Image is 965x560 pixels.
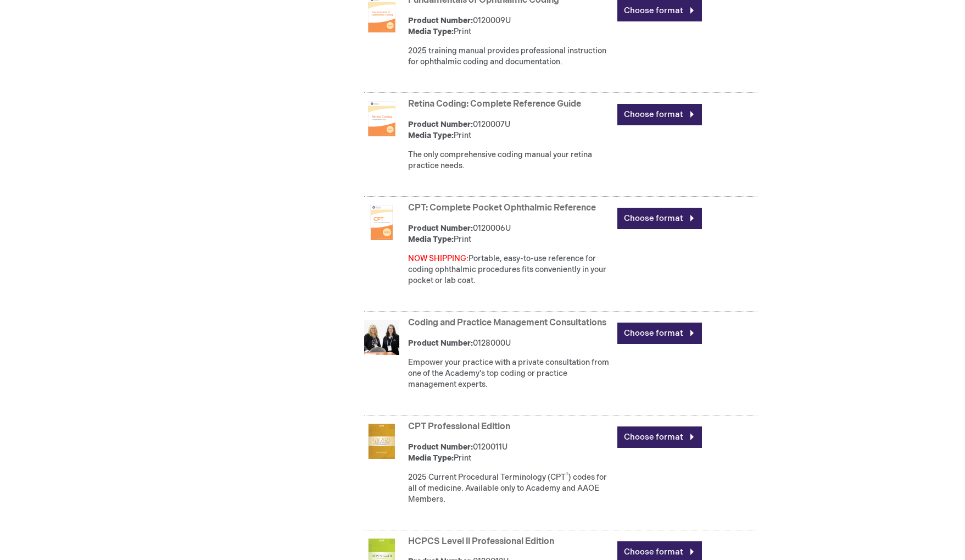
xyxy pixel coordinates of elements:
[566,472,568,479] sup: ®
[408,318,606,328] a: Coding and Practice Management Consultations
[408,472,612,505] p: 2025 Current Procedural Terminology (CPT ) codes for all of medicine. Available only to Academy a...
[408,339,473,348] strong: Product Number:
[408,223,612,245] div: 0120006U Print
[617,323,702,344] a: Choose format
[408,357,612,390] div: Empower your practice with a private consultation from one of the Academy's top coding or practic...
[617,426,702,448] a: Choose format
[408,224,473,233] strong: Product Number:
[364,424,399,459] img: CPT Professional Edition
[408,442,473,452] strong: Product Number:
[408,120,473,129] strong: Product Number:
[408,442,612,464] div: 0120011U Print
[408,203,596,213] a: CPT: Complete Pocket Ophthalmic Reference
[408,253,612,286] div: Portable, easy-to-use reference for coding ophthalmic procedures fits conveniently in your pocket...
[408,46,612,68] p: 2025 training manual provides professional instruction for ophthalmic coding and documentation.
[408,119,612,141] div: 0120007U Print
[408,254,468,263] font: NOW SHIPPING:
[408,131,454,140] strong: Media Type:
[408,27,454,36] strong: Media Type:
[408,99,581,109] a: Retina Coding: Complete Reference Guide
[408,15,612,37] div: 0120009U Print
[408,235,454,244] strong: Media Type:
[617,208,702,229] a: Choose format
[408,536,554,547] a: HCPCS Level ll Professional Edition
[364,101,399,136] img: Retina Coding: Complete Reference Guide
[408,453,454,463] strong: Media Type:
[408,338,612,349] div: 0128000U
[617,104,702,125] a: Choose format
[364,320,399,355] img: Coding and Practice Management Consultations
[408,16,473,25] strong: Product Number:
[408,149,612,171] p: The only comprehensive coding manual your retina practice needs.
[364,205,399,240] img: CPT: Complete Pocket Ophthalmic Reference
[408,422,510,432] a: CPT Professional Edition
